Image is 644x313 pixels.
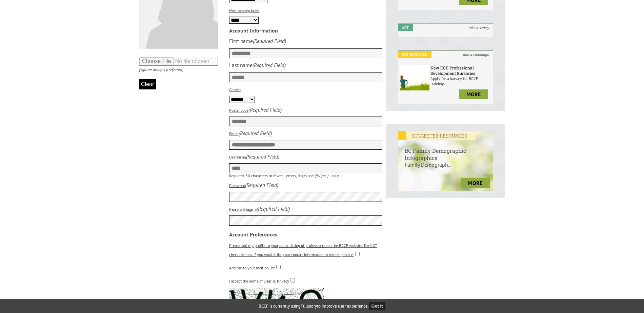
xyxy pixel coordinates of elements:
[430,76,491,86] p: Apply for a bursary for BCCF trainings
[229,8,260,13] label: Membership level
[461,178,490,188] a: more
[139,79,156,89] button: Clear
[398,131,476,140] em: SUGGESTED RESOURCES
[229,131,239,136] label: Email
[246,153,279,160] i: (Required Field)
[229,87,241,92] label: Gender
[229,243,377,257] label: Please add my profile to your on the BCCF website. Do NOT check this box if you would like your c...
[398,51,431,58] em: Get Involved
[139,67,183,72] i: (Square images preferred)
[257,205,290,212] i: (Required Field)
[248,278,289,284] a: Terms of User & Privacy
[229,27,383,34] strong: Account Information
[229,173,383,178] p: Required. 30 characters or fewer. Letters, digits and @/./+/-/_ only.
[253,38,286,44] i: (Required Field)
[464,24,493,31] i: take a survey
[398,24,413,31] em: Act
[229,108,248,113] label: Postal code
[369,302,386,310] button: Got it
[229,231,383,238] strong: Account Preferences
[278,243,327,248] a: public listing of professionals
[430,65,491,76] h6: New ECE Professional Development Bursaries
[229,183,245,188] label: Password
[398,161,493,175] p: Family Demograph...
[301,303,317,309] a: Fullstory
[229,62,253,68] div: Last name
[459,51,493,58] i: join a campaign
[398,140,493,161] h6: BC Family Demographic Infographics
[245,182,278,188] i: (Required Field)
[248,106,282,113] i: (Required Field)
[459,89,488,99] a: more
[253,62,286,68] i: (Required Field)
[229,278,289,284] label: I accept the
[229,38,253,44] div: First name
[229,207,257,212] label: Password (again)
[229,154,246,160] label: Username
[229,265,275,270] label: Add me to your mailing list
[239,130,272,137] i: (Required Field)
